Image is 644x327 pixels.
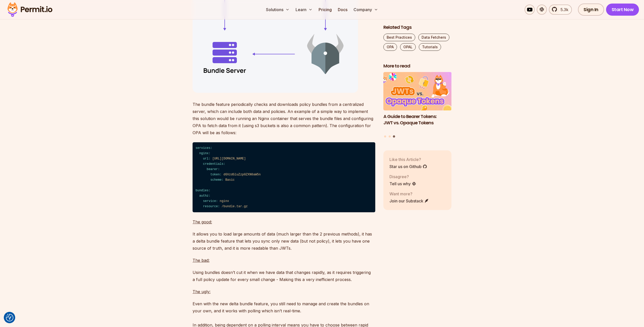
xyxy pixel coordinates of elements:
h2: More to read [383,63,452,69]
p: It allows you to load large amounts of data (much larger than the 2 previous methods), it has a d... [193,230,375,252]
span: authz: [199,194,210,198]
a: Start Now [606,4,639,16]
button: Learn [294,5,315,15]
img: Revisit consent button [6,314,13,321]
a: Docs [336,5,349,15]
a: Tell us why [389,181,416,187]
a: Data Fetchers [418,34,449,41]
span: credentials: [203,162,225,166]
a: Join our Substack [389,198,429,204]
u: The good: [193,219,212,224]
span: resource: [203,205,220,208]
span: services: [196,146,212,150]
p: Using bundles doesn’t cut it when we have data that changes rapidly, as it requires triggering a ... [193,269,375,283]
a: OPAL [400,43,416,51]
a: 5.3k [549,5,572,15]
a: Best Practices [383,34,415,41]
button: Go to slide 2 [389,135,391,137]
span: bearer: [207,168,220,171]
a: Sign In [578,4,604,16]
p: Want more? [389,191,429,197]
div: Posts [383,72,452,138]
li: 3 of 3 [383,72,452,132]
h2: Related Tags [383,24,452,31]
p: Disagree? [389,174,416,180]
button: Consent Preferences [6,314,13,321]
u: The ugly: [193,289,211,294]
span: dGVzdGluZzp0ZXN0aW5n [223,173,261,176]
a: Star us on Github [389,164,427,170]
span: /bundle.tar.gz [222,205,248,208]
h3: A Guide to Bearer Tokens: JWT vs. Opaque Tokens [383,113,452,126]
span: nginx: [199,152,210,155]
button: Go to slide 1 [384,135,386,137]
span: Basic [225,178,235,182]
span: [URL][DOMAIN_NAME] [212,157,246,160]
button: Solutions [264,5,292,15]
span: token: [211,173,222,176]
img: Permit logo [5,1,55,18]
a: OPA [383,43,397,51]
p: Like this Article? [389,156,427,162]
u: The bad: [193,258,210,263]
button: Go to slide 3 [393,135,395,138]
p: The bundle feature periodically checks and downloads policy bundles from a centralized server, wh... [193,101,375,136]
span: 5.3k [557,7,568,13]
img: A Guide to Bearer Tokens: JWT vs. Opaque Tokens [383,72,452,111]
span: service: [203,199,218,203]
button: Company [351,5,380,15]
a: Pricing [317,5,334,15]
span: scheme: [211,178,223,182]
a: Tutorials [419,43,441,51]
span: bundles: [196,189,211,192]
span: url: [203,157,210,160]
span: nginx [220,199,229,203]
